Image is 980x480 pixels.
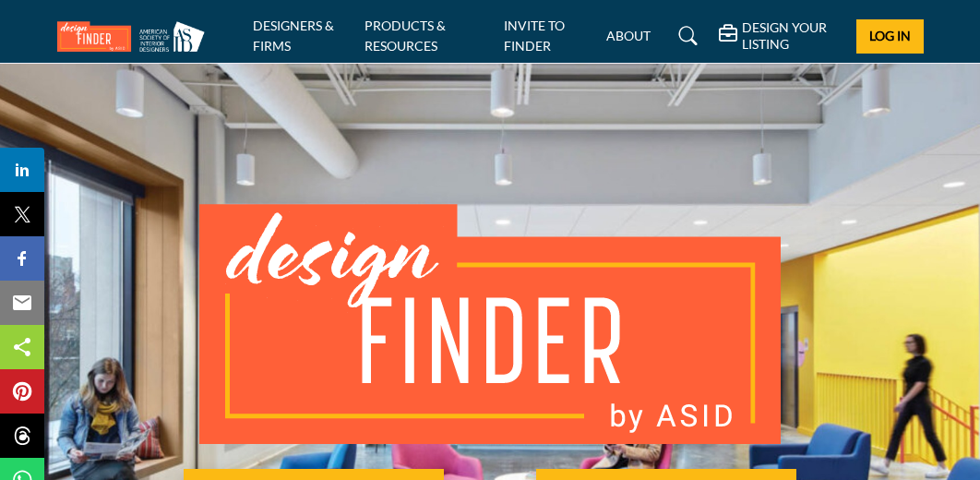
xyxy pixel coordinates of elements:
[742,19,843,53] h5: DESIGN YOUR LISTING
[661,21,710,51] a: Search
[869,28,911,43] span: Log In
[57,21,214,52] img: Site Logo
[365,18,446,54] a: PRODUCTS & RESOURCES
[856,19,923,54] button: Log In
[606,28,651,43] a: ABOUT
[253,18,334,54] a: DESIGNERS & FIRMS
[504,18,565,54] a: INVITE TO FINDER
[199,204,781,444] img: image
[719,19,843,53] div: DESIGN YOUR LISTING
